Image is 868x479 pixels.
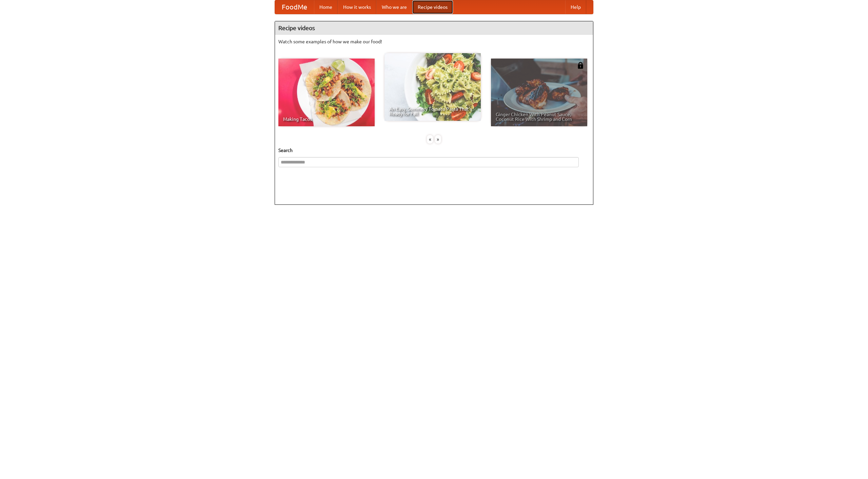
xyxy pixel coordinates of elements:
a: Help [565,0,586,14]
a: Who we are [376,0,412,14]
div: » [435,135,441,144]
div: « [427,135,433,144]
h4: Recipe videos [275,21,593,35]
h5: Search [278,147,590,154]
a: Recipe videos [412,0,453,14]
a: FoodMe [275,0,314,14]
a: Home [314,0,338,14]
a: An Easy, Summery Tomato Pasta That's Ready for Fall [384,53,481,121]
span: Making Tacos [283,117,370,122]
img: 483408.png [577,62,584,69]
p: Watch some examples of how we make our food! [278,38,590,45]
a: Making Tacos [278,59,375,126]
a: How it works [338,0,376,14]
span: An Easy, Summery Tomato Pasta That's Ready for Fall [389,107,476,116]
